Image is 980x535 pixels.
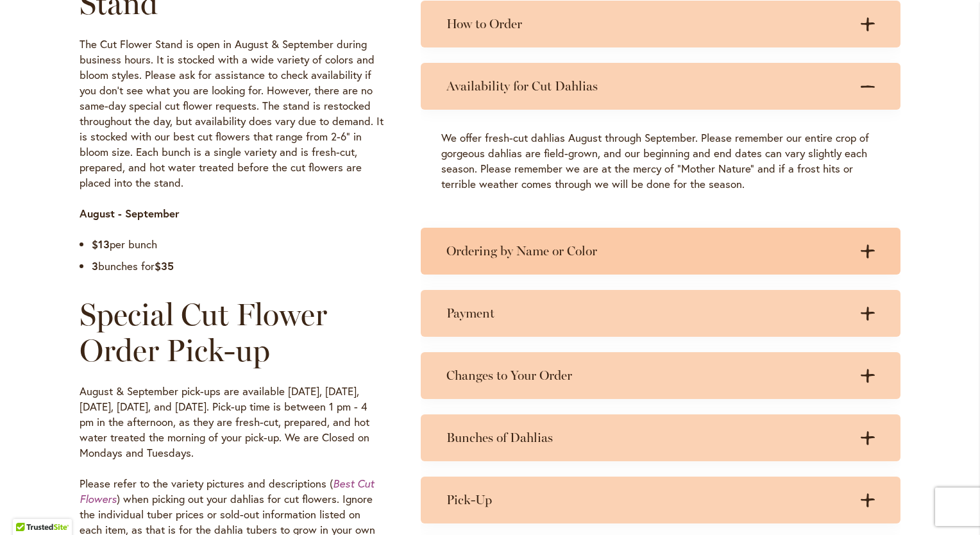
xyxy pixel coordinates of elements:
li: per bunch [92,237,384,252]
summary: Ordering by Name or Color [421,228,900,275]
strong: $13 [92,237,110,251]
p: August & September pick-ups are available [DATE], [DATE], [DATE], [DATE], and [DATE]. Pick-up tim... [80,384,384,461]
h3: Changes to Your Order [446,368,849,384]
summary: Availability for Cut Dahlias [421,63,900,110]
strong: August - September [80,206,180,221]
h3: How to Order [446,16,849,32]
strong: $35 [155,259,174,273]
summary: How to Order [421,1,900,47]
summary: Pick-Up [421,477,900,523]
summary: Payment [421,290,900,337]
h3: Availability for Cut Dahlias [446,78,849,94]
h3: Ordering by Name or Color [446,243,849,259]
li: bunches for [92,259,384,274]
p: The Cut Flower Stand is open in August & September during business hours. It is stocked with a wi... [80,37,384,191]
summary: Changes to Your Order [421,352,900,399]
p: We offer fresh-cut dahlias August through September. Please remember our entire crop of gorgeous ... [441,130,880,192]
h3: Payment [446,305,849,321]
strong: 3 [92,259,98,273]
h3: Bunches of Dahlias [446,430,849,446]
h2: Special Cut Flower Order Pick-up [80,296,384,368]
summary: Bunches of Dahlias [421,414,900,461]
